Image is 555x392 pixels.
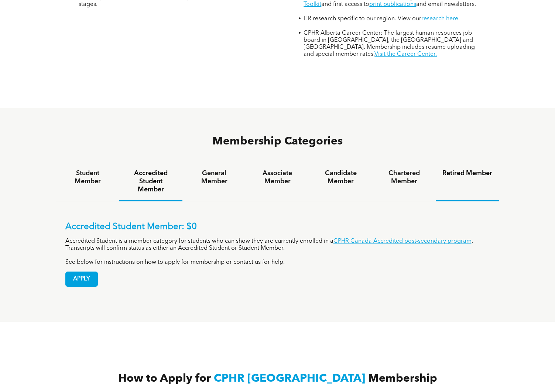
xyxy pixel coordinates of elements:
[65,238,490,252] p: Accredited Student is a member category for students who can show they are currently enrolled in ...
[369,1,416,7] a: print publications
[304,16,421,22] span: HR research specific to our region. View our
[66,272,97,286] span: APPLY
[189,169,239,185] h4: General Member
[214,373,365,384] span: CPHR [GEOGRAPHIC_DATA]
[118,373,211,384] span: How to Apply for
[458,16,460,22] span: .
[333,238,472,244] a: CPHR Canada Accredited post-secondary program
[126,169,176,194] h4: Accredited Student Member
[212,136,343,147] span: Membership Categories
[65,222,490,232] p: Accredited Student Member: $0
[416,1,476,7] span: and email newsletters.
[321,1,369,7] span: and first access to
[374,51,437,57] a: Visit the Career Center.
[63,169,113,185] h4: Student Member
[65,272,98,287] a: APPLY
[442,169,492,177] h4: Retired Member
[316,169,366,185] h4: Candidate Member
[253,169,302,185] h4: Associate Member
[379,169,429,185] h4: Chartered Member
[368,373,437,384] span: Membership
[65,259,490,266] p: See below for instructions on how to apply for membership or contact us for help.
[304,30,475,57] span: CPHR Alberta Career Center: The largest human resources job board in [GEOGRAPHIC_DATA], the [GEOG...
[421,16,458,22] a: research here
